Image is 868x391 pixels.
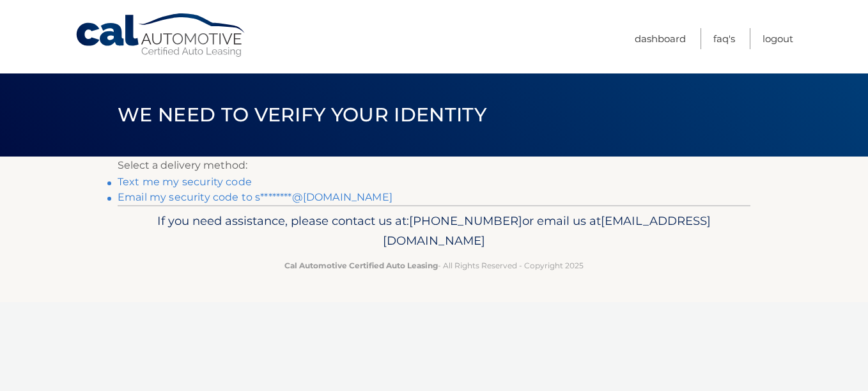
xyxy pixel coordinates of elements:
p: Select a delivery method: [118,157,750,174]
a: FAQ's [713,28,735,49]
a: Email my security code to s********@[DOMAIN_NAME] [118,191,392,203]
strong: Cal Automotive Certified Auto Leasing [284,261,438,270]
a: Logout [763,28,793,49]
a: Cal Automotive [75,13,247,58]
span: [PHONE_NUMBER] [409,213,522,228]
p: - All Rights Reserved - Copyright 2025 [126,259,742,272]
span: We need to verify your identity [118,103,486,126]
p: If you need assistance, please contact us at: or email us at [126,211,742,252]
a: Text me my security code [118,176,252,188]
a: Dashboard [635,28,686,49]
